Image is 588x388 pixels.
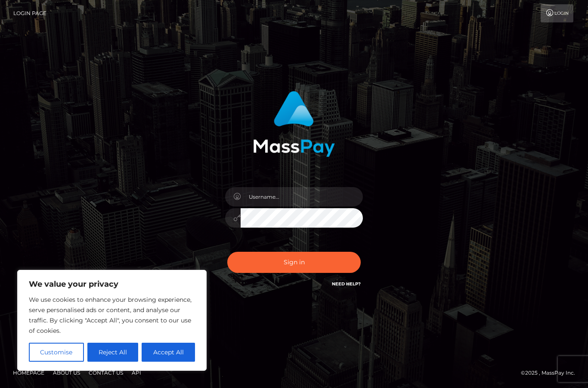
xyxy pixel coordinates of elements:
[13,4,46,22] a: Login Page
[29,279,195,289] p: We value your privacy
[128,366,145,379] a: API
[241,187,363,207] input: Username...
[87,343,139,362] button: Reject All
[253,91,335,157] img: MassPay Login
[29,343,84,362] button: Customise
[521,368,582,378] div: © 2025 , MassPay Inc.
[9,366,48,379] a: Homepage
[142,343,195,362] button: Accept All
[29,294,195,336] p: We use cookies to enhance your browsing experience, serve personalised ads or content, and analys...
[227,252,361,273] button: Sign in
[17,270,207,371] div: We value your privacy
[85,366,127,379] a: Contact Us
[541,4,573,22] a: Login
[332,281,361,287] a: Need Help?
[50,366,84,379] a: About Us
